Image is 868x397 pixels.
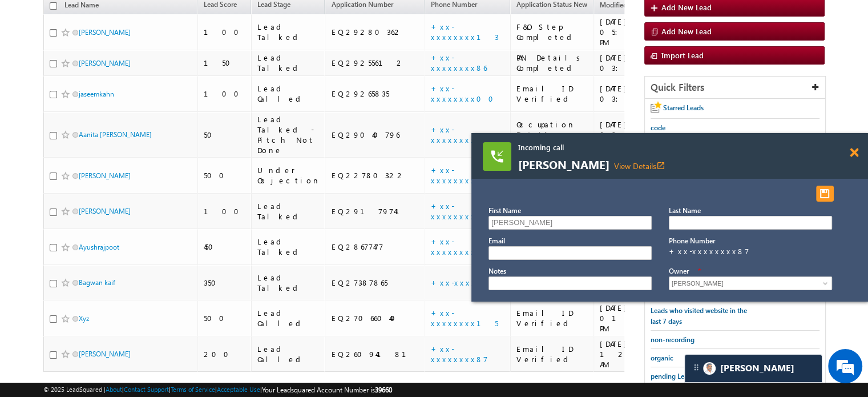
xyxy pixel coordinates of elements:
[651,335,695,344] span: non-recording
[600,303,653,334] div: [DATE] 01:36 PM
[516,83,588,104] div: Email ID Verified
[518,159,792,171] span: [PERSON_NAME]
[600,17,653,47] div: [DATE] 05:20 PM
[684,354,822,383] div: carter-dragCarter[PERSON_NAME]
[651,372,695,380] span: pending Leads
[79,278,115,287] a: Bagwan kaif
[79,171,131,180] a: [PERSON_NAME]
[79,207,131,215] a: [PERSON_NAME]
[331,58,419,68] div: EQ29255612
[204,278,246,288] div: 350
[79,314,89,323] a: Xyz
[663,103,704,112] span: Starred Leads
[204,130,246,140] div: 50
[651,123,665,132] span: code
[516,53,588,73] div: PAN Details Completed
[187,6,215,33] div: Minimize live chat window
[669,206,701,215] label: Last Name
[43,384,392,395] span: © 2025 LeadSquared | | | | |
[703,362,716,375] img: Carter
[516,344,588,364] div: Email ID Verified
[488,267,506,275] label: Notes
[669,267,689,275] label: Owner
[204,349,246,359] div: 200
[257,22,320,42] div: Lead Talked
[204,89,246,99] div: 100
[79,350,131,358] a: [PERSON_NAME]
[431,278,504,287] a: +xx-xxxxxxxx64
[431,201,501,221] a: +xx-xxxxxxxx91
[516,308,588,328] div: Email ID Verified
[257,308,320,328] div: Lead Called
[331,27,419,37] div: EQ29280362
[331,206,419,216] div: EQ29179741
[262,386,392,394] span: Your Leadsquared Account Number is
[19,60,48,75] img: d_60004797649_company_0_60004797649
[600,53,653,73] div: [DATE] 03:53 PM
[331,130,419,140] div: EQ29040796
[257,236,320,257] div: Lead Talked
[600,1,638,9] span: Modified On
[431,236,492,256] a: +xx-xxxxxxxx03
[204,206,246,216] div: 100
[669,236,715,245] label: Phone Number
[50,2,57,10] input: Check all records
[614,161,665,171] a: View Detailsopen_in_new
[204,58,246,68] div: 150
[331,313,419,323] div: EQ27066040
[257,165,320,186] div: Under Objection
[331,349,419,359] div: EQ26094181
[79,130,152,139] a: Aanita [PERSON_NAME]
[518,142,792,153] span: Incoming call
[79,243,119,251] a: Ayushrajpoot
[488,236,505,245] label: Email
[431,125,484,145] a: +xx-xxxxxxxx35
[257,344,320,364] div: Lead Called
[600,119,653,150] div: [DATE] 02:20 PM
[431,83,500,103] a: +xx-xxxxxxxx00
[431,344,488,364] a: +xx-xxxxxxxx87
[331,278,419,288] div: EQ27387865
[204,313,246,323] div: 500
[431,308,498,328] a: +xx-xxxxxxxx15
[488,206,521,215] label: First Name
[692,363,701,372] img: carter-drag
[155,311,207,326] em: Start Chat
[375,386,392,394] span: 39660
[204,170,246,181] div: 500
[661,50,704,60] span: Import Lead
[651,306,747,326] span: Leads who visited website in the last 7 days
[204,242,246,252] div: 450
[171,386,215,393] a: Terms of Service
[79,59,131,67] a: [PERSON_NAME]
[257,53,320,73] div: Lead Talked
[331,89,419,99] div: EQ29265835
[204,27,246,37] div: 100
[817,278,831,289] a: Show All Items
[257,114,320,155] div: Lead Talked - Pitch Not Done
[431,22,499,42] a: +xx-xxxxxxxx13
[600,83,653,104] div: [DATE] 03:53 PM
[516,119,588,150] div: Occupation Details Completed
[661,26,712,36] span: Add New Lead
[15,106,208,301] textarea: Type your message and hit 'Enter'
[124,386,169,393] a: Contact Support
[257,201,320,222] div: Lead Talked
[59,60,192,75] div: Chat with us now
[720,363,794,374] span: Carter
[816,186,834,202] button: Save and Dispose
[217,386,260,393] a: Acceptable Use
[431,165,496,185] a: +xx-xxxxxxxx20
[656,161,665,170] i: View Details
[431,53,487,73] a: +xx-xxxxxxxx86
[600,339,653,370] div: [DATE] 12:04 AM
[645,77,825,99] div: Quick Filters
[661,2,712,12] span: Add New Lead
[669,276,832,290] input: Type to Search
[516,22,588,42] div: F&O Step Completed
[669,246,831,256] div: +xx-xxxxxxxx87
[257,83,320,104] div: Lead Called
[651,354,673,362] span: organic
[331,170,419,181] div: EQ22780322
[331,242,419,252] div: EQ28677477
